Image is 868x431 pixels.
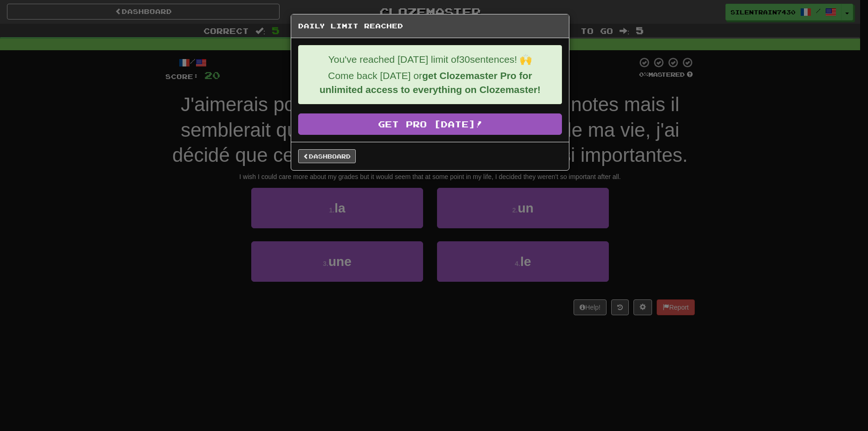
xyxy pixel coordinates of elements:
p: Come back [DATE] or [306,69,555,97]
a: Dashboard [298,149,356,163]
h5: Daily Limit Reached [298,21,562,31]
p: You've reached [DATE] limit of 30 sentences! 🙌 [306,53,555,66]
strong: get Clozemaster Pro for unlimited access to everything on Clozemaster! [320,70,541,95]
a: Get Pro [DATE]! [298,113,562,135]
